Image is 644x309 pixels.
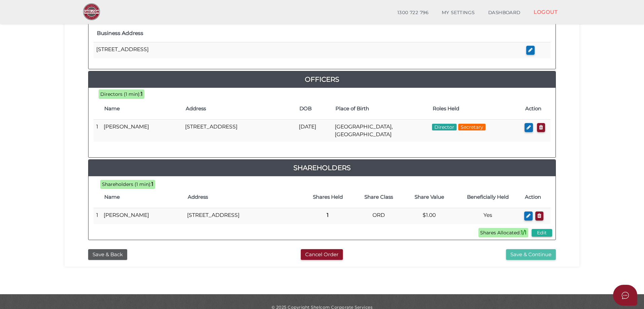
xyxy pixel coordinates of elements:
td: Yes [455,208,522,224]
h4: Beneficially Held [458,194,518,200]
span: Shares Allocated: [478,228,528,237]
h4: Share Value [407,194,451,200]
td: [PERSON_NAME] [101,208,184,224]
h4: Action [525,106,547,112]
span: Shareholders (1 min): [102,181,151,187]
a: 1300 722 796 [391,6,435,20]
th: Business Address [94,25,524,42]
span: Secretary [458,124,486,130]
button: Cancel Order [301,249,343,260]
h4: Name [104,194,181,200]
button: Open asap [613,285,637,306]
h4: Roles Held [433,106,519,112]
h4: DOB [299,106,329,112]
td: 1 [94,120,101,142]
a: DASHBOARD [481,6,527,20]
b: 1 [151,181,153,187]
h4: Shares Held [306,194,350,200]
h4: Action [525,194,547,200]
td: [STREET_ADDRESS] [182,120,296,142]
td: [GEOGRAPHIC_DATA], [GEOGRAPHIC_DATA] [332,120,429,142]
button: Save & Back [88,249,127,260]
h4: Address [186,106,293,112]
td: [PERSON_NAME] [101,120,182,142]
td: $1.00 [404,208,455,224]
td: [STREET_ADDRESS] [94,42,524,58]
a: MY SETTINGS [435,6,481,20]
td: [DATE] [296,120,332,142]
button: Save & Continue [506,249,556,260]
h4: Place of Birth [335,106,426,112]
b: 1 [141,91,143,97]
button: Edit [532,229,552,237]
h4: Share Class [357,194,400,200]
span: Directors (1 min): [100,91,141,97]
b: 1 [327,212,329,218]
h4: Name [104,106,179,112]
span: Director [432,124,457,130]
h4: Address [188,194,299,200]
td: [STREET_ADDRESS] [184,208,302,224]
td: ORD [353,208,404,224]
b: 1/1 [521,229,527,236]
td: 1 [94,208,101,224]
a: Shareholders [88,162,556,173]
a: Officers [88,74,556,85]
a: LOGOUT [527,5,564,19]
